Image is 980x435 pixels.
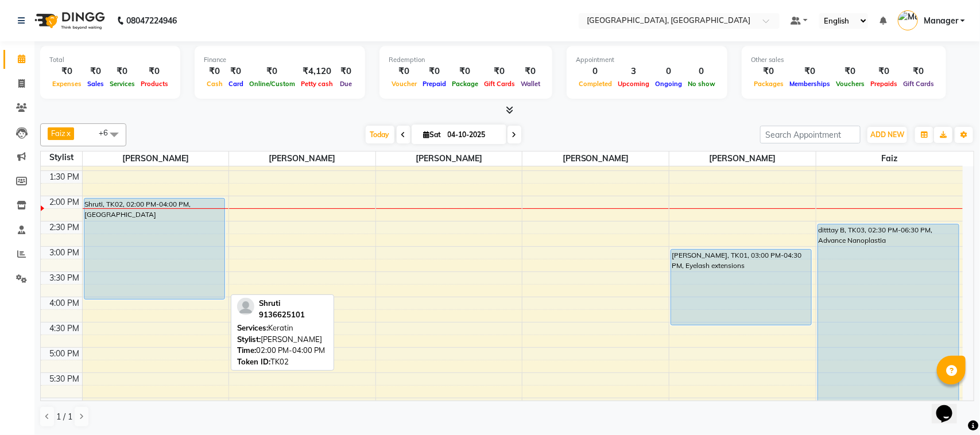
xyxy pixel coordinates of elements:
div: ₹0 [84,65,107,78]
b: 08047224946 [126,5,177,37]
img: logo [29,5,108,37]
div: ₹0 [787,65,833,78]
span: Keratin [268,323,293,332]
span: Today [366,126,394,143]
span: ADD NEW [870,130,904,139]
div: ₹0 [389,65,420,78]
div: ₹0 [107,65,138,78]
span: Stylist: [237,335,261,344]
iframe: chat widget [932,389,969,424]
span: [PERSON_NAME] [522,152,669,166]
span: Services [107,80,138,88]
span: Gift Cards [481,80,518,88]
div: ₹0 [246,65,298,78]
span: Petty cash [298,80,336,88]
span: Card [226,80,246,88]
div: Other sales [751,55,937,65]
div: ₹0 [867,65,900,78]
div: Appointment [576,55,718,65]
div: ₹0 [226,65,246,78]
span: Wallet [518,80,543,88]
div: ₹0 [138,65,171,78]
div: 3:30 PM [48,272,82,284]
span: Manager [924,15,958,27]
span: Shruti [259,298,280,308]
span: Packages [751,80,787,88]
span: Gift Cards [900,80,937,88]
div: Stylist [41,152,82,164]
div: TK02 [237,356,328,368]
div: ₹0 [518,65,543,78]
span: Token ID: [237,357,270,366]
div: [PERSON_NAME] [237,334,328,345]
span: Vouchers [833,80,867,88]
a: x [65,129,71,138]
div: Finance [204,55,356,65]
span: Faiz [51,129,65,138]
div: ₹0 [204,65,226,78]
div: 0 [685,65,718,78]
span: Sales [84,80,107,88]
img: Manager [898,10,918,30]
span: Time: [237,345,256,355]
div: 2:30 PM [48,222,82,234]
span: [PERSON_NAME] [229,152,375,166]
span: Products [138,80,171,88]
span: Due [337,80,355,88]
div: 1:30 PM [48,171,82,183]
span: [PERSON_NAME] [376,152,522,166]
div: [PERSON_NAME], TK01, 03:00 PM-04:30 PM, Eyelash extensions [671,250,811,325]
span: Completed [576,80,615,88]
div: ₹0 [833,65,867,78]
span: No show [685,80,718,88]
span: Services: [237,323,268,332]
div: ₹0 [49,65,84,78]
div: ₹0 [420,65,449,78]
div: 6:00 PM [48,398,82,410]
input: Search Appointment [760,126,861,143]
span: Cash [204,80,226,88]
div: ₹0 [900,65,937,78]
input: 2025-10-04 [444,126,502,143]
div: ₹0 [751,65,787,78]
div: 5:00 PM [48,348,82,360]
span: Prepaid [420,80,449,88]
span: Faiz [816,152,963,166]
div: Shruti, TK02, 02:00 PM-04:00 PM, [GEOGRAPHIC_DATA] [84,199,224,299]
span: Ongoing [652,80,685,88]
div: 9136625101 [259,309,305,321]
div: 0 [576,65,615,78]
div: ₹4,120 [298,65,336,78]
span: Memberships [787,80,833,88]
span: Online/Custom [246,80,298,88]
div: ₹0 [449,65,481,78]
span: Expenses [49,80,84,88]
span: +6 [99,128,117,137]
span: Sat [421,130,444,139]
span: Package [449,80,481,88]
div: Redemption [389,55,543,65]
div: ₹0 [336,65,356,78]
span: Upcoming [615,80,652,88]
div: 3:00 PM [48,247,82,259]
div: 0 [652,65,685,78]
div: 02:00 PM-04:00 PM [237,345,328,356]
img: profile [237,298,254,315]
span: 1 / 1 [56,411,72,423]
div: ditttay B, TK03, 02:30 PM-06:30 PM, Advance Nanoplastia [818,224,959,427]
div: Total [49,55,171,65]
div: 5:30 PM [48,373,82,385]
div: 2:00 PM [48,196,82,208]
div: 4:30 PM [48,323,82,335]
div: 4:00 PM [48,297,82,309]
div: 3 [615,65,652,78]
span: Voucher [389,80,420,88]
span: [PERSON_NAME] [669,152,816,166]
span: Prepaids [867,80,900,88]
button: ADD NEW [867,127,907,143]
div: ₹0 [481,65,518,78]
span: [PERSON_NAME] [83,152,229,166]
